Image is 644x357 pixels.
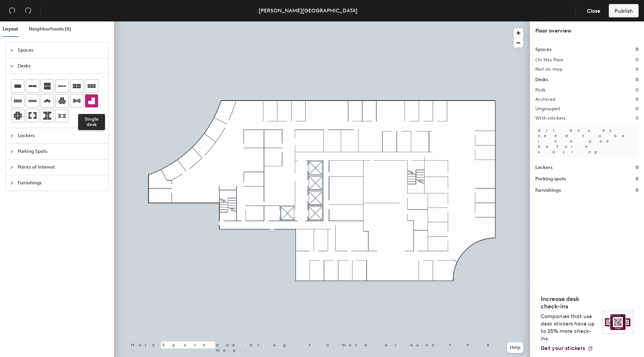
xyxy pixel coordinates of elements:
[636,97,639,102] h2: 0
[636,164,639,171] h1: 0
[535,76,548,83] h1: Desks
[609,4,639,17] button: Publish
[535,27,639,35] div: Floor overview
[636,57,639,63] h2: 0
[636,87,639,93] h2: 0
[636,76,639,83] h1: 0
[10,48,14,52] span: collapsed
[535,97,555,102] h2: Archived
[85,94,98,108] button: Single desk
[535,57,564,63] h2: On this floor
[18,144,104,159] span: Parking Spots
[507,342,523,353] button: Help
[636,187,639,194] h1: 0
[21,4,35,17] button: Redo (⌘ + ⇧ + Z)
[636,175,639,183] h1: 0
[10,150,14,154] span: collapsed
[581,4,606,17] button: Close
[10,165,14,169] span: collapsed
[535,46,551,53] h1: Spaces
[3,26,18,32] span: Layout
[541,345,585,351] span: Get your stickers
[10,134,14,138] span: collapsed
[535,175,566,183] h1: Parking spots
[587,8,600,14] span: Close
[541,313,598,342] p: Companies that use desk stickers have up to 25% more check-ins.
[5,4,19,17] button: Undo (⌘ + Z)
[535,164,552,171] h1: Lockers
[535,187,561,194] h1: Furnishings
[259,6,358,15] div: [PERSON_NAME][GEOGRAPHIC_DATA]
[10,181,14,185] span: collapsed
[535,125,639,157] p: All desks need to be in a pod before saving
[636,67,639,72] h2: 0
[636,116,639,121] h2: 0
[541,345,593,352] a: Get your stickers
[535,106,560,112] h2: Ungrouped
[18,58,104,74] span: Desks
[636,106,639,112] h2: 0
[18,128,104,143] span: Lockers
[535,116,566,121] h2: With stickers
[10,64,14,68] span: expanded
[535,87,545,93] h2: Pods
[18,43,104,58] span: Spaces
[602,311,633,334] img: Sticker logo
[636,46,639,53] h1: 0
[18,175,104,191] span: Furnishings
[29,26,71,32] span: Neighborhoods (0)
[18,160,104,175] span: Points of Interest
[541,295,598,310] h4: Increase desk check-ins
[535,67,562,72] h2: Not on map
